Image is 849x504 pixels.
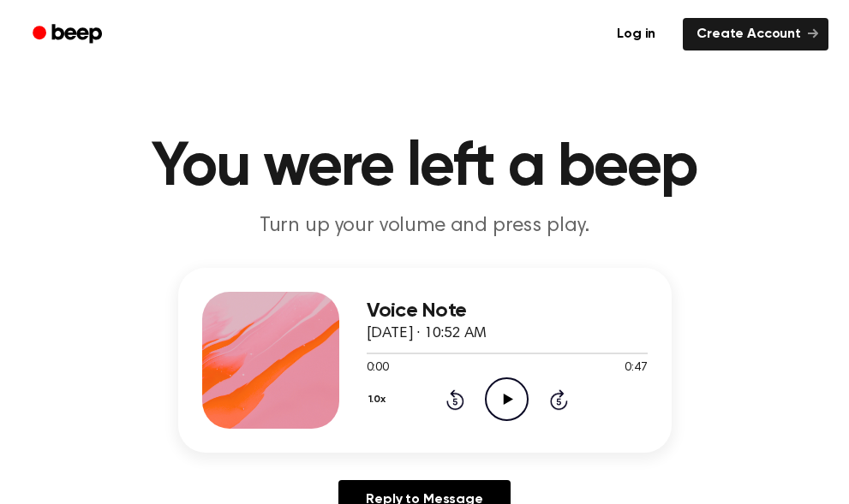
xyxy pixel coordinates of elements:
span: 0:00 [367,359,389,377]
a: Create Account [683,18,828,50]
a: Log in [600,15,673,54]
a: Beep [21,18,117,51]
h1: You were left a beep [21,137,828,199]
span: 0:47 [625,359,647,377]
span: [DATE] · 10:52 AM [367,326,487,341]
h3: Voice Note [367,299,648,323]
button: 1.0x [367,385,392,414]
p: Turn up your volume and press play. [96,212,754,240]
